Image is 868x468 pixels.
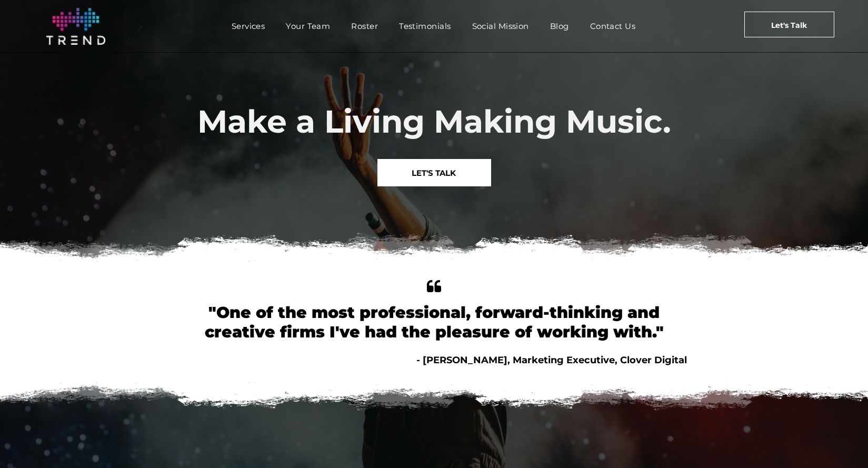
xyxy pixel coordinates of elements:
[205,303,664,342] font: "One of the most professional, forward-thinking and creative firms I've had the pleasure of worki...
[388,18,461,34] a: Testimonials
[221,18,276,34] a: Services
[462,18,540,34] a: Social Mission
[416,354,687,366] span: - [PERSON_NAME], Marketing Executive, Clover Digital
[540,18,580,34] a: Blog
[377,159,491,186] a: LET'S TALK
[771,12,807,38] span: Let's Talk
[46,8,105,45] img: logo
[744,12,834,37] a: Let's Talk
[275,18,341,34] a: Your Team
[580,18,646,34] a: Contact Us
[341,18,388,34] a: Roster
[197,102,671,141] span: Make a Living Making Music.
[412,160,456,186] span: LET'S TALK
